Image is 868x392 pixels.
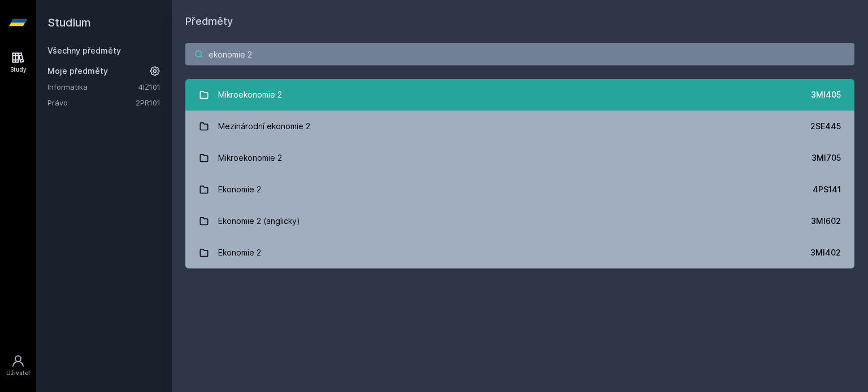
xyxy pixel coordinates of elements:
div: Ekonomie 2 (anglicky) [218,210,300,232]
a: Ekonomie 2 4PS141 [185,174,854,205]
a: Ekonomie 2 3MI402 [185,237,854,268]
a: Informatika [47,81,138,93]
a: Uživatel [2,349,34,383]
span: Moje předměty [47,65,108,77]
div: Study [10,65,27,74]
a: Právo [47,97,136,108]
a: Study [2,45,34,80]
a: 2PR101 [136,98,160,107]
a: 4IZ101 [138,82,160,91]
a: Mezinárodní ekonomie 2 2SE445 [185,111,854,142]
h1: Předměty [185,14,854,29]
div: Uživatel [6,369,30,377]
a: Ekonomie 2 (anglicky) 3MI602 [185,205,854,237]
div: Mikroekonomie 2 [218,83,282,106]
div: 3MI602 [811,215,841,227]
a: Mikroekonomie 2 3MI405 [185,79,854,111]
div: 3MI705 [811,152,841,164]
a: Mikroekonomie 2 3MI705 [185,142,854,174]
div: 3MI402 [810,247,841,258]
input: Název nebo ident předmětu… [185,43,854,65]
div: Ekonomie 2 [218,241,261,264]
a: Všechny předměty [47,46,121,55]
div: 4PS141 [813,184,841,195]
div: Mezinárodní ekonomie 2 [218,115,310,138]
div: 3MI405 [811,89,841,100]
div: Mikroekonomie 2 [218,147,282,169]
div: Ekonomie 2 [218,178,261,201]
div: 2SE445 [810,121,841,132]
